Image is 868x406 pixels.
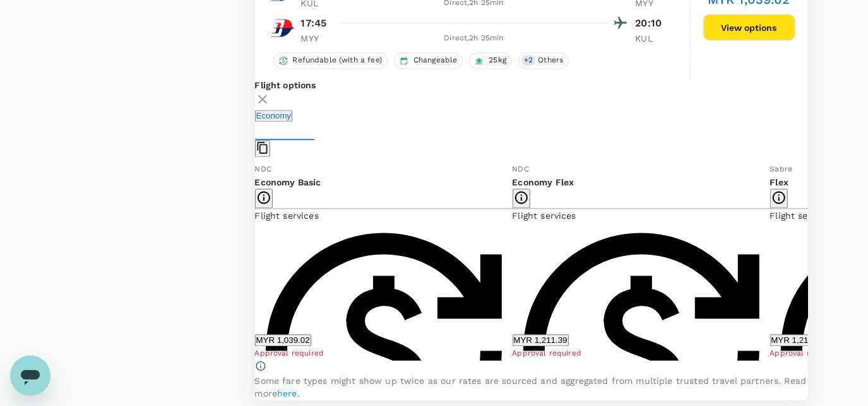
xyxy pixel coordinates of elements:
[484,55,511,66] span: 25kg
[255,177,513,189] p: Economy Basic
[636,33,667,45] p: KUL
[277,389,297,399] a: here
[273,53,388,69] div: Refundable (with a fee)
[513,211,576,221] span: Flight services
[513,165,529,174] span: NDC
[255,211,319,221] span: Flight services
[255,110,293,122] button: Economy
[255,165,271,174] span: NDC
[770,165,793,174] span: Sabre
[255,349,324,358] span: Approval required
[288,55,387,66] span: Refundable (with a fee)
[770,211,834,221] span: Flight services
[301,33,333,45] p: MYY
[770,349,840,358] span: Approval required
[10,356,51,396] iframe: Button to launch messaging window
[636,16,667,31] p: 20:10
[513,335,569,347] button: MYR 1,211.39
[255,79,808,92] p: Flight options
[703,14,795,41] button: View options
[255,335,311,347] button: MYR 1,039.02
[255,375,808,400] p: Some fare types might show up twice as our rates are sourced and aggregated from multiple trusted...
[394,53,463,69] div: Changeable
[533,55,568,66] span: Others
[270,16,295,41] img: MH
[521,55,535,66] span: + 2
[513,177,770,189] p: Economy Flex
[340,33,608,45] div: Direct , 2h 25min
[301,16,327,31] p: 17:45
[469,53,512,69] div: 25kg
[518,53,569,69] div: +2Others
[408,55,463,66] span: Changeable
[513,349,582,358] span: Approval required
[770,335,826,347] button: MYR 1,211.39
